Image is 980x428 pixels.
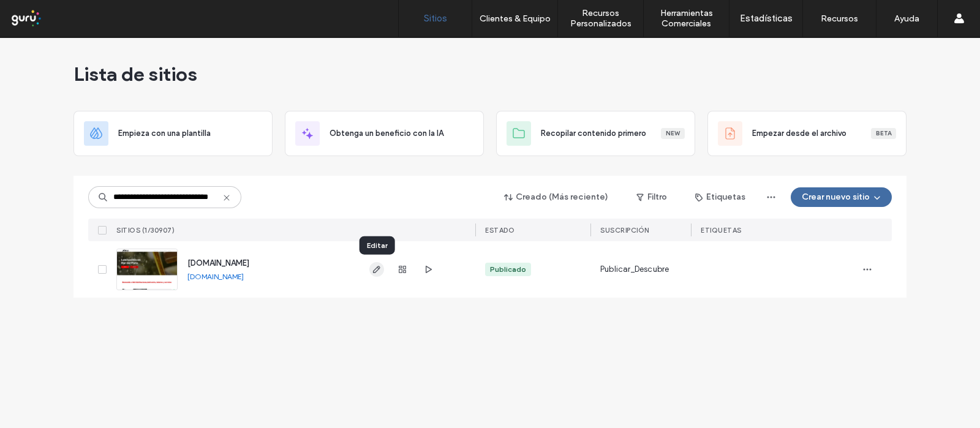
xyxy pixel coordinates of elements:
span: Lista de sitios [73,62,197,86]
button: Etiquetas [684,187,756,207]
span: Publicar_Descubre [600,263,669,276]
span: ETIQUETAS [701,226,742,235]
label: Estadísticas [740,13,793,24]
a: [DOMAIN_NAME] [187,272,244,281]
span: Obtenga un beneficio con la IA [330,127,443,140]
div: Publicado [490,264,526,275]
div: Beta [871,128,896,139]
label: Herramientas Comerciales [644,8,729,29]
button: Crear nuevo sitio [791,187,892,207]
span: Ayuda [26,9,60,20]
label: Ayuda [894,13,919,24]
button: Filtro [624,187,679,207]
div: Editar [360,236,395,255]
label: Sitios [424,13,447,24]
div: Obtenga un beneficio con la IA [285,111,484,156]
span: Empieza con una plantilla [118,127,211,140]
div: Empezar desde el archivoBeta [707,111,907,156]
span: ESTADO [485,226,514,235]
label: Recursos [821,13,858,24]
span: Suscripción [600,226,649,235]
a: [DOMAIN_NAME] [187,258,249,268]
div: New [661,128,685,139]
span: Empezar desde el archivo [752,127,846,140]
span: Recopilar contenido primero [541,127,646,140]
label: Recursos Personalizados [558,8,643,29]
button: Creado (Más reciente) [494,187,619,207]
label: Clientes & Equipo [480,13,551,24]
div: Recopilar contenido primeroNew [496,111,695,156]
span: SITIOS (1/30907) [116,226,175,235]
div: Empieza con una plantilla [73,111,273,156]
